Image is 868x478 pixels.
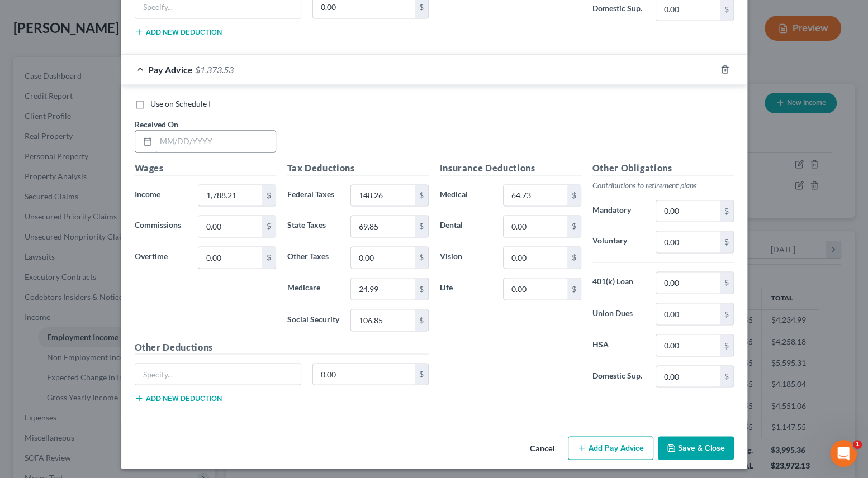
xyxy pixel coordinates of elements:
[440,161,581,175] h5: Insurance Deductions
[656,366,719,387] input: 0.00
[587,303,651,325] label: Union Dues
[135,340,429,354] h5: Other Deductions
[720,366,733,387] div: $
[135,161,276,175] h5: Wages
[148,64,193,75] span: Pay Advice
[567,185,581,206] div: $
[587,271,651,294] label: 401(k) Loan
[415,309,428,331] div: $
[282,184,345,207] label: Federal Taxes
[434,215,498,237] label: Dental
[262,185,276,206] div: $
[282,309,345,331] label: Social Security
[198,185,262,206] input: 0.00
[587,334,651,356] label: HSA
[135,189,160,199] span: Income
[434,278,498,300] label: Life
[129,215,193,237] label: Commissions
[587,365,651,388] label: Domestic Sup.
[415,278,428,299] div: $
[135,120,178,129] span: Received On
[282,215,345,237] label: State Taxes
[129,246,193,269] label: Overtime
[282,246,345,269] label: Other Taxes
[656,303,719,324] input: 0.00
[853,440,862,449] span: 1
[351,247,414,268] input: 0.00
[504,185,567,206] input: 0.00
[198,216,262,237] input: 0.00
[434,246,498,269] label: Vision
[351,278,414,299] input: 0.00
[656,200,719,222] input: 0.00
[830,440,857,467] iframe: Intercom live chat
[658,436,734,460] button: Save & Close
[150,99,211,108] span: Use on Schedule I
[351,309,414,331] input: 0.00
[720,303,733,324] div: $
[195,64,234,75] span: $1,373.53
[521,437,563,460] button: Cancel
[262,216,276,237] div: $
[156,131,276,152] input: MM/DD/YYYY
[415,247,428,268] div: $
[351,185,414,206] input: 0.00
[720,272,733,293] div: $
[504,278,567,299] input: 0.00
[135,27,222,36] button: Add new deduction
[504,216,567,237] input: 0.00
[135,394,222,403] button: Add new deduction
[568,436,653,460] button: Add Pay Advice
[262,247,276,268] div: $
[567,247,581,268] div: $
[415,364,428,385] div: $
[567,278,581,299] div: $
[282,278,345,300] label: Medicare
[656,334,719,356] input: 0.00
[720,334,733,356] div: $
[198,247,262,268] input: 0.00
[287,161,429,175] h5: Tax Deductions
[587,231,651,253] label: Voluntary
[720,200,733,222] div: $
[313,364,415,385] input: 0.00
[504,247,567,268] input: 0.00
[587,200,651,222] label: Mandatory
[656,272,719,293] input: 0.00
[135,364,301,385] input: Specify...
[434,184,498,207] label: Medical
[415,185,428,206] div: $
[351,216,414,237] input: 0.00
[720,231,733,252] div: $
[567,216,581,237] div: $
[592,161,734,175] h5: Other Obligations
[592,180,734,191] p: Contributions to retirement plans
[415,216,428,237] div: $
[656,231,719,252] input: 0.00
